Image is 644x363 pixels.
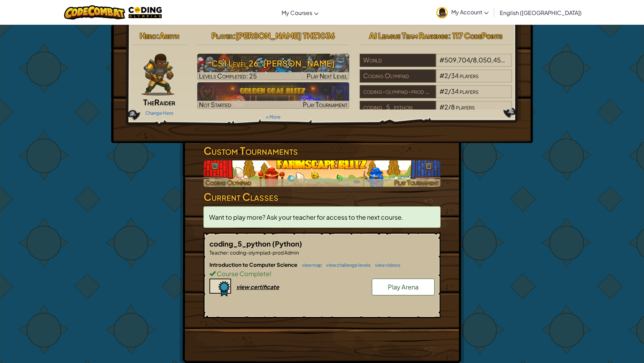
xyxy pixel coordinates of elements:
[282,9,312,16] span: My Courses
[209,261,298,268] span: Introduction to Computer Science
[448,103,451,111] span: /
[470,56,473,64] span: /
[199,72,257,80] span: Levels Completed: 25
[229,249,299,256] span: coding-olympiad-prod Admin
[360,85,436,98] div: coding-olympiad-prod Admin
[209,283,279,290] a: view certificate
[444,87,448,95] span: 2
[500,9,582,16] span: English ([GEOGRAPHIC_DATA])
[394,179,439,187] span: Play Tournament
[209,249,228,256] span: Teacher
[140,31,156,40] span: Hero
[456,103,475,111] span: players
[236,283,279,290] div: view certificate
[197,55,350,71] h3: CS1 Level 26: [PERSON_NAME]
[307,72,347,80] span: Play Next Level
[433,1,492,23] a: My Account
[360,69,436,83] div: Coding Olympiad
[460,87,478,95] span: players
[228,249,229,256] span: :
[473,56,505,64] span: 8,050,454
[298,262,322,268] a: view map
[270,270,271,278] span: !
[439,71,444,80] span: #
[266,114,281,120] a: + More
[451,71,459,80] span: 34
[197,54,350,80] img: CS1 Level 26: Wakka Maul
[369,31,448,40] span: AI League Team Rankings
[444,103,448,111] span: 2
[278,3,322,22] a: My Courses
[197,54,350,80] a: Play Next Level
[439,103,444,111] span: #
[323,262,371,268] a: view challenge levels
[448,31,503,40] span: : 117 CodePoints
[233,31,236,40] span: :
[197,82,350,109] img: Golden Goal
[204,143,440,159] h3: Custom Tournaments
[212,31,233,40] span: Player
[444,56,470,64] span: 509,704
[436,7,448,18] img: avatar
[204,160,440,187] a: Coding OlympiadPlay Tournament
[204,160,440,187] img: Farmscape
[506,56,524,64] span: players
[141,54,175,96] img: raider-pose.png
[272,239,302,248] span: (Python)
[360,76,512,84] a: Coding Olympiad#2/34players
[156,31,159,40] span: :
[388,283,419,291] span: Play Arena
[236,31,335,40] span: [PERSON_NAME] THZ1036
[439,87,444,95] span: #
[209,239,272,248] span: coding_5_python
[154,97,175,107] span: Raider
[448,71,451,80] span: /
[199,100,231,108] span: Not Started
[460,71,478,80] span: players
[129,7,162,18] img: MTO Coding Olympiad logo
[444,71,448,80] span: 2
[197,82,350,109] a: Not StartedPlay Tournament
[439,56,444,64] span: #
[159,31,179,40] span: Arryn
[451,8,489,16] span: My Account
[209,279,231,297] img: certificate-icon.png
[451,87,459,95] span: 34
[209,213,403,221] span: Want to play more? Ask your teacher for access to the next course.
[360,54,436,67] div: World
[371,262,400,268] a: view videos
[64,5,125,20] img: CodeCombat logo
[448,87,451,95] span: /
[204,189,440,205] h3: Current Classes
[360,101,436,114] div: coding_5_python
[360,92,512,100] a: coding-olympiad-prod Admin#2/34players
[360,107,512,115] a: coding_5_python#2/8players
[205,179,251,187] span: Coding Olympiad
[360,60,512,68] a: World#509,704/8,050,454players
[216,270,270,278] span: Course Complete
[143,97,154,107] span: The
[496,3,585,22] a: English ([GEOGRAPHIC_DATA])
[303,100,347,108] span: Play Tournament
[451,103,455,111] span: 8
[145,110,174,116] a: Change Hero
